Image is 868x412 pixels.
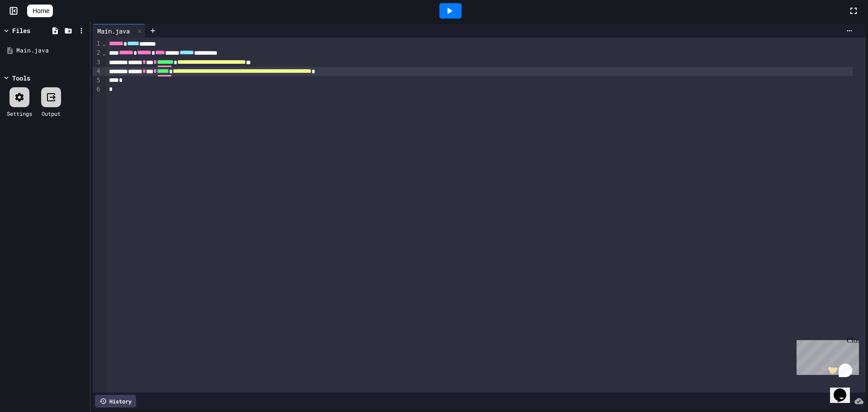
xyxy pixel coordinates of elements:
div: Files [12,26,30,35]
span: Fold line [102,40,106,47]
a: Home [27,5,53,17]
div: 2 [93,48,102,57]
div: Main.java [16,46,87,55]
div: To enrich screen reader interactions, please activate Accessibility in Grammarly extension settings [106,38,866,393]
span: Fold line [102,49,106,57]
div: History [95,395,136,407]
span: Home [33,6,49,15]
div: 3 [93,58,102,67]
div: Main.java [93,26,134,36]
div: 5 [93,76,102,85]
div: Chat with us now!Close [4,4,62,57]
div: 6 [93,85,102,94]
div: 1 [93,39,102,48]
div: Main.java [93,24,146,38]
div: Tools [12,73,30,83]
div: 4 [93,67,102,76]
iframe: chat widget [830,376,859,403]
div: Settings [7,109,32,118]
iframe: chat widget [793,336,859,375]
div: Output [42,109,61,118]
